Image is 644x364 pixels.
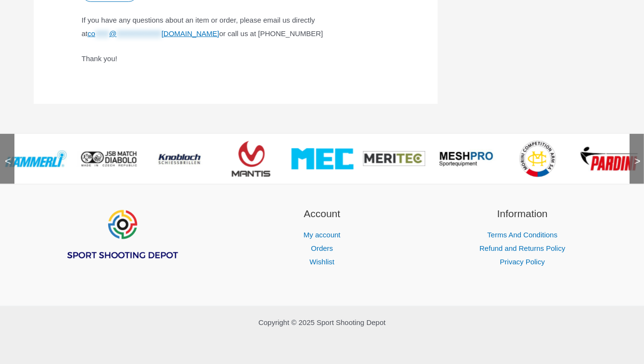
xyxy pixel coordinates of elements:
[500,258,544,266] a: Privacy Policy
[630,147,639,156] span: >
[434,228,611,269] nav: Information
[434,206,611,221] h2: Information
[82,13,390,40] p: If you have any questions about an item or order, please email us directly at or call us at [PHON...
[34,316,611,329] p: Copyright © 2025 Sport Shooting Depot
[82,52,390,65] p: Thank you!
[303,231,341,239] a: My account
[234,206,410,269] aside: Footer Widget 2
[234,228,410,269] nav: Account
[88,29,219,38] span: This contact has been encoded by Anti-Spam by CleanTalk. Click to decode. To finish the decoding ...
[34,206,210,284] aside: Footer Widget 1
[434,206,611,269] aside: Footer Widget 3
[480,244,565,252] a: Refund and Returns Policy
[487,231,557,239] a: Terms And Conditions
[234,206,410,221] h2: Account
[311,244,333,252] a: Orders
[310,258,335,266] a: Wishlist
